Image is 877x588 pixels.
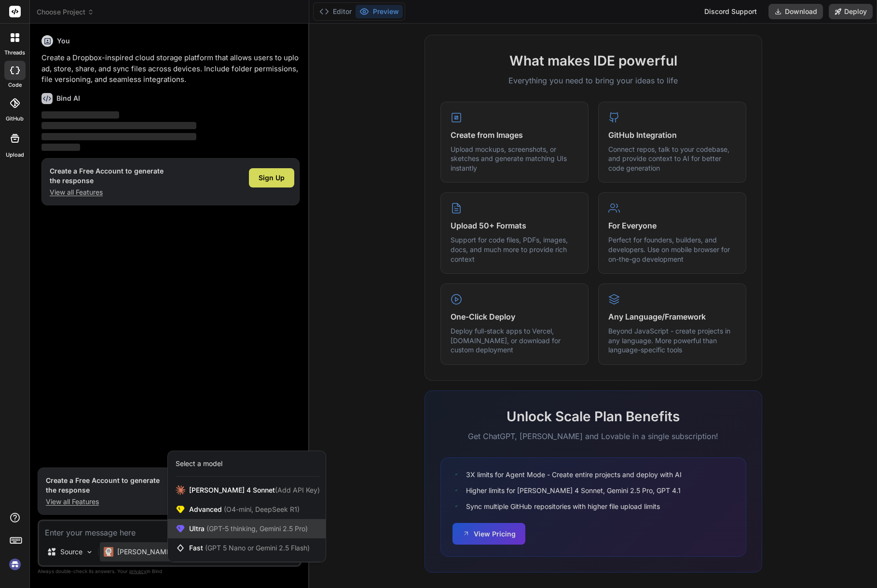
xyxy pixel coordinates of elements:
[189,543,310,553] span: Fast
[189,505,300,514] span: Advanced
[275,486,320,494] span: (Add API Key)
[8,81,22,89] label: code
[176,459,222,468] div: Select a model
[6,151,24,159] label: Upload
[6,115,24,123] label: GitHub
[189,485,320,495] span: [PERSON_NAME] 4 Sonnet
[222,505,300,513] span: (O4-mini, DeepSeek R1)
[4,49,25,57] label: threads
[189,524,308,534] span: Ultra
[7,556,23,573] img: signin
[205,524,308,533] span: (GPT-5 thinking, Gemini 2.5 Pro)
[205,544,310,552] span: (GPT 5 Nano or Gemini 2.5 Flash)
